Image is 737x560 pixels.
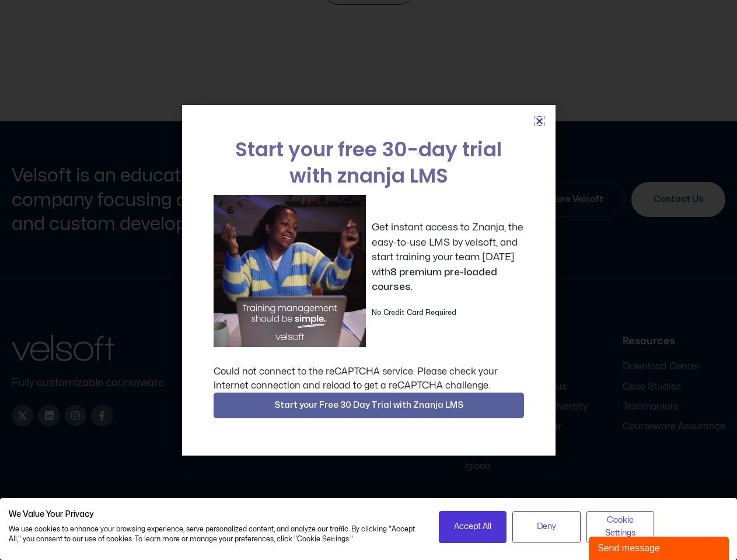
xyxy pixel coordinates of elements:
button: Deny all cookies [512,511,581,543]
strong: 8 premium pre-loaded courses [372,267,497,292]
span: Cookie Settings [594,514,647,540]
button: Accept all cookies [439,511,507,543]
iframe: chat widget [589,534,731,560]
a: Close [535,117,544,125]
img: a woman sitting at her laptop dancing [214,195,366,347]
p: We use cookies to enhance your browsing experience, serve personalized content, and analyze our t... [9,524,421,544]
span: Accept All [454,520,491,533]
h2: We Value Your Privacy [9,509,421,520]
button: Adjust cookie preferences [586,511,655,543]
p: Get instant access to Znanja, the easy-to-use LMS by velsoft, and start training your team [DATE]... [372,220,524,295]
strong: No Credit Card Required [372,309,456,316]
h2: Start your free 30-day trial with znanja LMS [214,136,524,189]
span: Start your Free 30 Day Trial with Znanja LMS [274,398,463,412]
div: Could not connect to the reCAPTCHA service. Please check your internet connection and reload to g... [214,365,524,393]
button: Start your Free 30 Day Trial with Znanja LMS [214,393,524,418]
span: Deny [537,520,556,533]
